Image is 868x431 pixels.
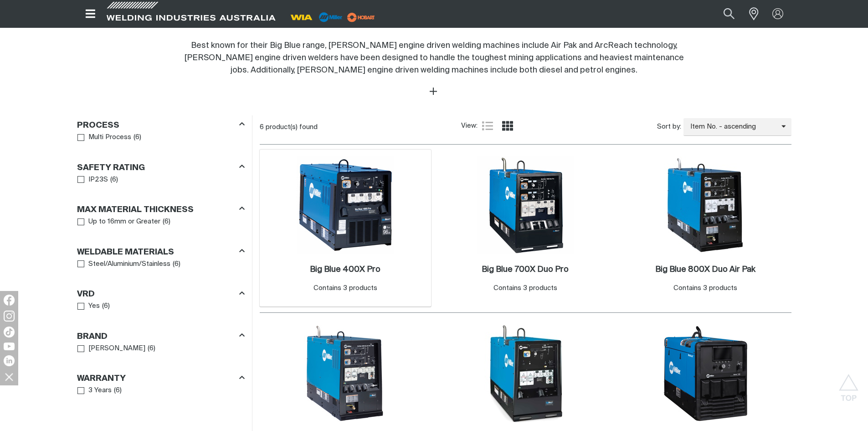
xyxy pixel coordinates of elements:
span: Multi Process [88,132,131,143]
span: ( 6 ) [173,259,180,270]
ul: Process [77,131,244,144]
a: [PERSON_NAME] [77,343,146,355]
a: Big Blue 400X Pro [310,265,380,275]
a: 3 Years [77,384,112,397]
span: 3 Years [88,385,112,396]
img: Facebook [4,295,15,306]
div: Max Material Thickness [77,203,245,216]
div: Contains 3 products [493,283,557,294]
img: miller [344,10,378,24]
img: Big Blue 600X Duo Air Pak 50Hz [297,325,394,422]
a: Big Blue 800X Duo Air Pak [655,265,755,275]
div: Safety Rating [77,161,245,173]
span: ( 6 ) [110,175,118,185]
img: LinkedIn [4,355,15,366]
img: Bobcat 265X ArcReach [657,325,754,422]
span: Steel/Aluminium/Stainless [88,259,170,270]
h2: Big Blue 800X Duo Air Pak [655,265,755,274]
img: Instagram [4,311,15,322]
h3: Process [77,120,119,131]
span: [PERSON_NAME] [88,343,145,354]
img: hide socials [1,369,17,384]
ul: Weldable Materials [77,258,244,270]
div: Contains 3 products [673,283,737,294]
a: Up to 16mm or Greater [77,216,161,228]
a: miller [344,14,378,21]
ul: Safety Rating [77,174,244,186]
ul: Warranty [77,384,244,397]
span: product(s) found [266,124,318,130]
ul: VRD [77,300,244,312]
span: Best known for their Big Blue range, [PERSON_NAME] engine driven welding machines include Air Pak... [185,42,684,74]
h3: Weldable Materials [77,247,174,258]
div: 6 [260,123,462,132]
div: Warranty [77,372,245,384]
img: Big Blue 800X Duo Air Pak [657,156,754,254]
div: Process [77,119,245,131]
input: Product name or item number... [702,4,744,24]
ul: Brand [77,343,244,355]
span: ( 6 ) [148,343,155,354]
h3: Safety Rating [77,163,145,173]
div: Weldable Materials [77,245,245,258]
a: List view [482,120,493,131]
a: IP23S [77,174,108,186]
img: Big Blue 400X Pro [297,156,394,254]
img: Big Blue 700X Duo Pro [477,156,574,254]
div: VRD [77,288,245,300]
h3: Warranty [77,374,126,384]
span: ( 6 ) [114,385,122,396]
h3: VRD [77,289,95,300]
a: Yes [77,300,100,312]
h3: Brand [77,332,108,342]
span: ( 6 ) [134,132,141,143]
h2: Big Blue 700X Duo Pro [482,265,569,274]
h2: Big Blue 400X Pro [310,265,380,274]
a: Multi Process [77,131,132,144]
span: View: [461,121,478,131]
a: Big Blue 700X Duo Pro [482,265,569,275]
span: ( 6 ) [102,301,110,312]
span: IP23S [88,175,108,185]
div: Brand [77,330,245,342]
ul: Max Material Thickness [77,216,244,228]
span: Sort by: [657,122,681,132]
img: TikTok [4,327,15,338]
div: Contains 3 products [313,283,377,294]
section: Product list controls [260,115,791,139]
span: Up to 16mm or Greater [88,217,160,227]
span: Yes [88,301,100,312]
span: Item No. - ascending [683,122,781,132]
button: Search products [714,4,745,24]
aside: Filters [77,115,245,397]
a: Steel/Aluminium/Stainless [77,258,171,270]
span: ( 6 ) [163,217,170,227]
button: Scroll to top [838,374,859,395]
h3: Max Material Thickness [77,205,194,215]
img: Big Blue 500X Pro [477,325,574,422]
img: YouTube [4,343,15,350]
